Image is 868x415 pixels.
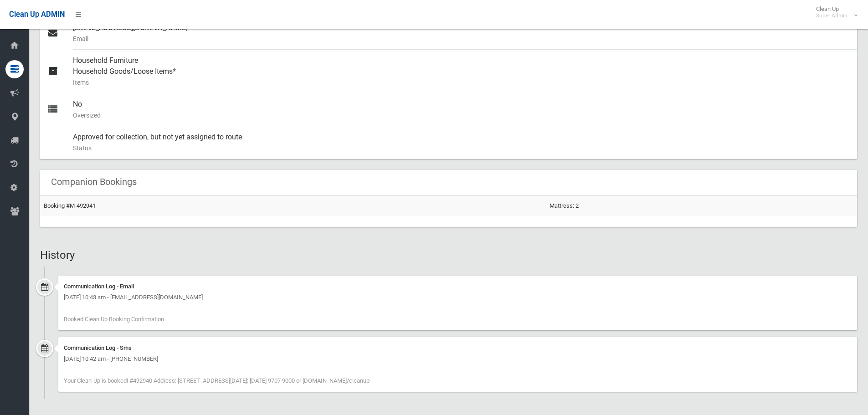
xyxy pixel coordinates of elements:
[9,10,65,19] span: Clean Up ADMIN
[64,377,370,384] span: Your Clean-Up is booked! #492940 Address: [STREET_ADDRESS][DATE]: [DATE] 9707 9000 or [DOMAIN_NAM...
[73,110,850,121] small: Oversized
[44,202,96,209] a: Booking #M-492941
[546,195,857,216] td: Mattress: 2
[64,343,852,354] div: Communication Log - Sms
[816,12,847,19] small: Super Admin
[73,17,850,50] div: [EMAIL_ADDRESS][DOMAIN_NAME]
[73,126,850,159] div: Approved for collection, but not yet assigned to route
[73,50,850,93] div: Household Furniture Household Goods/Loose Items*
[73,33,850,44] small: Email
[73,143,850,154] small: Status
[73,93,850,126] div: No
[64,316,164,323] span: Booked Clean Up Booking Confirmation
[40,249,857,261] h2: History
[64,281,852,292] div: Communication Log - Email
[64,354,852,364] div: [DATE] 10:42 am - [PHONE_NUMBER]
[40,173,148,191] header: Companion Bookings
[64,292,852,303] div: [DATE] 10:43 am - [EMAIL_ADDRESS][DOMAIN_NAME]
[40,17,857,50] a: [EMAIL_ADDRESS][DOMAIN_NAME]Email
[812,5,857,19] span: Clean Up
[73,77,850,88] small: Items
